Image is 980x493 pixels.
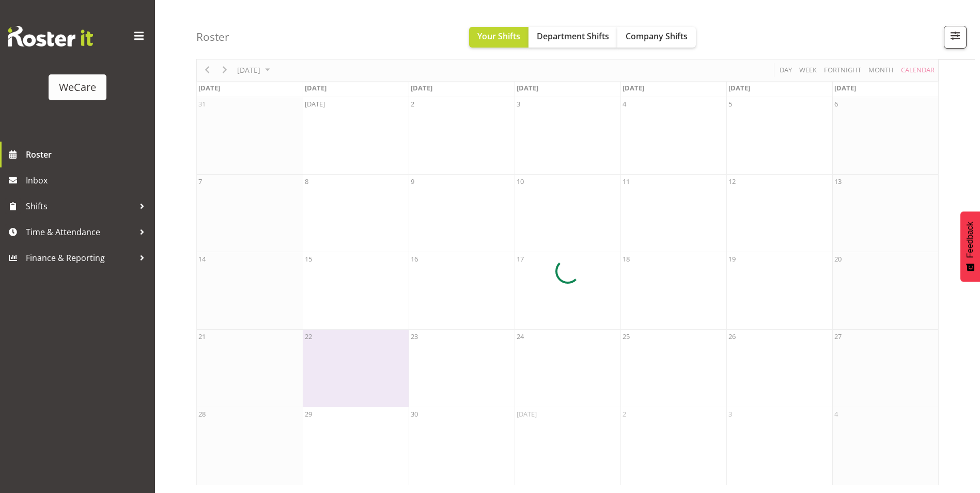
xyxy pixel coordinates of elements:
[59,80,96,95] div: WeCare
[8,26,93,47] img: Rosterit website logo
[26,147,150,162] span: Roster
[626,30,688,42] span: Company Shifts
[26,250,134,266] span: Finance & Reporting
[477,30,520,42] span: Your Shifts
[960,211,980,282] button: Feedback - Show survey
[537,30,609,42] span: Department Shifts
[196,31,229,43] h4: Roster
[469,27,528,48] button: Your Shifts
[26,198,134,214] span: Shifts
[528,27,617,48] button: Department Shifts
[944,26,967,49] button: Filter Shifts
[26,173,150,188] span: Inbox
[26,224,134,240] span: Time & Attendance
[617,27,696,48] button: Company Shifts
[966,222,975,258] span: Feedback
